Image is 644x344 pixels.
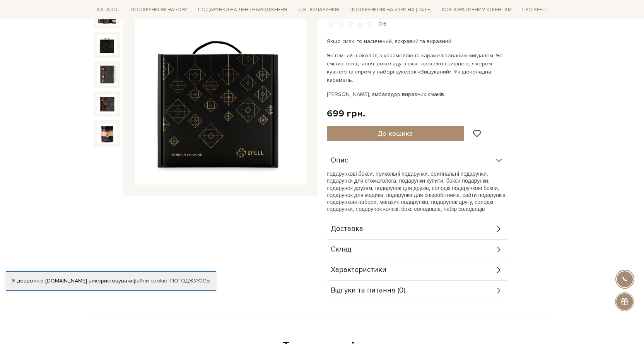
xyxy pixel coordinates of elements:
a: Каталог [94,4,123,16]
span: подарункові бокси, прикольні подарунки, оригінальні подарунки, подарунки для стоматолога, подарун... [327,171,507,212]
p: [PERSON_NAME], амбасадор виразних смаків. [327,90,508,98]
a: Погоджуюсь [170,277,210,284]
span: Склад [331,246,352,253]
p: Як темний шоколад з карамеллю та карамелізованим мигдалем. Як сміливі поєднання шоколаду з віскі,... [327,51,508,84]
img: Подарунок Амбасадор смаку [97,35,117,55]
a: Ідеї подарунків [294,4,342,16]
div: 699 грн. [327,108,365,120]
span: Характеристики [331,267,386,274]
a: Корпоративним клієнтам [439,3,515,16]
img: Подарунок Амбасадор смаку [97,64,117,84]
button: До кошика [327,126,464,141]
a: Подарункові набори на [DATE] [347,3,434,16]
span: Доставка [331,226,363,233]
img: Подарунок Амбасадор смаку [97,94,117,114]
div: 0/5 [378,21,386,28]
a: файли cookie [132,277,167,284]
a: Подарунки на День народження [195,4,290,16]
span: Відгуки та питання (0) [331,287,405,294]
span: До кошика [378,129,413,138]
div: Я дозволяю [DOMAIN_NAME] використовувати [6,277,216,284]
img: Подарунок Амбасадор смаку [97,123,117,144]
span: Опис [331,157,348,164]
p: Якщо смак, то насичений, яскравий та виразний. [327,37,508,45]
img: Подарунок Амбасадор смаку [135,14,306,185]
a: Подарункові набори [128,4,191,16]
a: Про Spell [519,4,550,16]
